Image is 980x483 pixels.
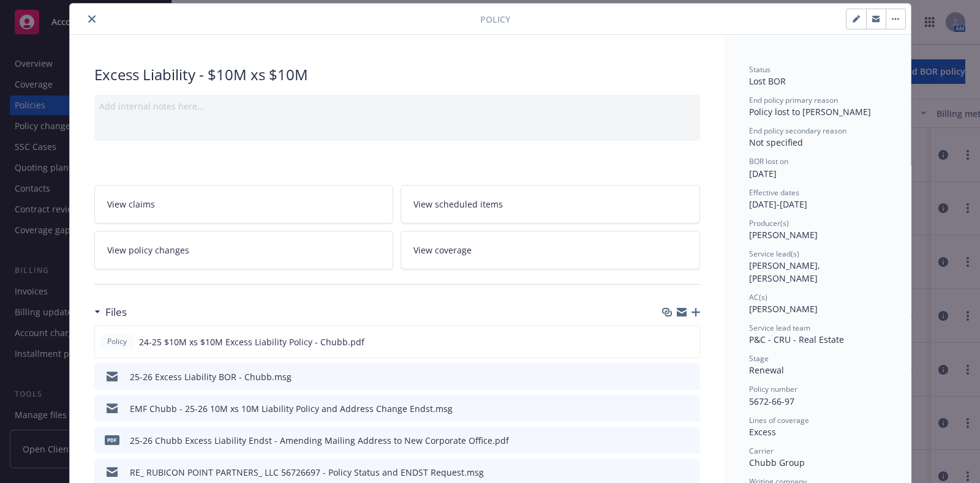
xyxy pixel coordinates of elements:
span: Policy lost to [PERSON_NAME] [749,106,871,118]
span: Stage [749,353,769,364]
div: Excess Liability - $10M xs $10M [94,64,700,85]
div: EMF Chubb - 25-26 10M xs 10M Liability Policy and Address Change Endst.msg [130,402,453,415]
h3: Files [105,304,127,320]
div: RE_ RUBICON POINT PARTNERS_ LLC 56726697 - Policy Status and ENDST Request.msg [130,466,484,479]
span: Policy number [749,384,797,394]
div: Excess [749,425,886,438]
span: End policy primary reason [749,95,838,105]
div: 25-26 Chubb Excess Liability Endst - Amending Mailing Address to New Corporate Office.pdf [130,434,509,447]
button: download file [665,402,674,415]
span: P&C - CRU - Real Estate [749,334,844,345]
span: Effective dates [749,187,799,198]
span: Renewal [749,364,784,376]
button: download file [665,466,674,479]
span: 24-25 $10M xs $10M Excess Liability Policy - Chubb.pdf [139,335,364,348]
span: Policy [480,13,510,26]
span: Service lead(s) [749,249,799,259]
button: preview file [684,402,695,415]
button: download file [665,434,674,447]
span: Producer(s) [749,218,789,228]
span: End policy secondary reason [749,125,846,136]
button: preview file [684,370,695,383]
span: View policy changes [107,244,189,256]
span: View coverage [413,244,472,256]
span: [DATE] [749,168,777,179]
span: 5672-66-97 [749,395,794,407]
span: Not specified [749,137,803,148]
span: pdf [105,435,119,444]
div: [DATE] - [DATE] [749,187,886,211]
div: Add internal notes here... [99,100,695,113]
span: Status [749,64,771,75]
span: Lost BOR [749,75,786,87]
span: View claims [107,198,155,211]
span: BOR lost on [749,156,788,167]
span: AC(s) [749,292,767,302]
a: View coverage [401,231,700,269]
button: preview file [684,434,695,447]
a: View scheduled items [401,185,700,223]
span: Carrier [749,446,774,456]
button: download file [665,370,674,383]
button: close [85,12,99,26]
a: View policy changes [94,231,394,269]
a: View claims [94,185,394,223]
span: View scheduled items [413,198,503,211]
button: preview file [684,466,695,479]
button: preview file [684,335,695,348]
div: 25-26 Excess Liability BOR - Chubb.msg [130,370,292,383]
span: Lines of coverage [749,415,809,425]
span: Policy [105,336,129,347]
button: download file [664,335,674,348]
span: Chubb Group [749,457,805,468]
div: Files [94,304,127,320]
span: Service lead team [749,323,810,333]
span: [PERSON_NAME] [749,303,818,315]
span: [PERSON_NAME] [749,229,818,241]
span: [PERSON_NAME], [PERSON_NAME] [749,260,823,284]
